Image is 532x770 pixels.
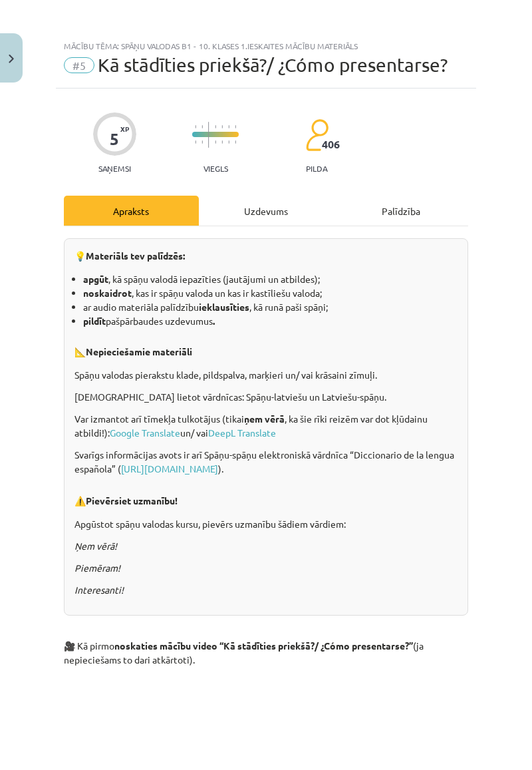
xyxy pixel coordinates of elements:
[86,494,178,506] b: Pievērsiet uzmanību!
[86,345,192,357] b: Nepieciešamie materiāli
[195,125,196,128] img: icon-short-line-57e1e144782c952c97e751825c79c345078a6d821885a25fce030b3d8c18986b.svg
[322,138,340,150] span: 406
[74,335,458,360] p: 📐
[201,140,203,144] img: icon-short-line-57e1e144782c952c97e751825c79c345078a6d821885a25fce030b3d8c18986b.svg
[86,250,185,262] strong: Materiāls tev palīdzēs:
[114,640,413,652] strong: noskaties mācību video “Kā stādīties priekšā?/ ¿Cómo presentarse?”
[93,164,136,173] p: Saņemsi
[208,427,276,439] a: DeepL Translate
[83,315,106,327] strong: pildīt
[215,140,216,144] img: icon-short-line-57e1e144782c952c97e751825c79c345078a6d821885a25fce030b3d8c18986b.svg
[305,118,329,152] img: students-c634bb4e5e11cddfef0936a35e636f08e4e9abd3cc4e673bd6f9a4125e45ecb1.svg
[235,125,236,128] img: icon-short-line-57e1e144782c952c97e751825c79c345078a6d821885a25fce030b3d8c18986b.svg
[74,562,120,574] i: Piemēram!
[83,300,458,314] li: ar audio materiāla palīdzību , kā runā paši spāņi;
[110,130,119,148] div: 5
[74,584,124,596] i: Interesanti!
[83,273,108,285] strong: apgūt
[110,427,180,439] a: Google Translate
[83,286,458,300] li: , kas ir spāņu valoda un kas ir kastīliešu valoda;
[64,41,468,51] div: Mācību tēma: Spāņu valodas b1 - 10. klases 1.ieskaites mācību materiāls
[306,164,327,173] p: pilda
[83,272,458,286] li: , kā spāņu valodā iepazīties (jautājumi un atbildes);
[120,125,129,132] span: XP
[83,314,458,328] li: pašpārbaudes uzdevumus
[74,249,458,264] p: 💡
[74,412,458,440] p: Var izmantot arī tīmekļa tulkotājus (tikai , ka šie rīki reizēm var dot kļūdainu atbildi!): un/ vai
[333,196,468,226] div: Palīdzība
[215,125,216,128] img: icon-short-line-57e1e144782c952c97e751825c79c345078a6d821885a25fce030b3d8c18986b.svg
[64,57,94,73] span: #5
[213,315,215,327] strong: .
[74,368,458,382] p: Spāņu valodas pierakstu klade, pildspalva, marķieri un/ vai krāsaini zīmuļi.
[221,140,223,144] img: icon-short-line-57e1e144782c952c97e751825c79c345078a6d821885a25fce030b3d8c18986b.svg
[201,125,203,128] img: icon-short-line-57e1e144782c952c97e751825c79c345078a6d821885a25fce030b3d8c18986b.svg
[64,616,468,667] p: 🎥 Kā pirmo (ja nepieciešams to dari atkārtoti).
[64,196,199,226] div: Apraksts
[121,463,218,475] a: [URL][DOMAIN_NAME]
[9,55,14,63] img: icon-close-lesson-0947bae3869378f0d4975bcd49f059093ad1ed9edebbc8119c70593378902aed.svg
[74,540,117,552] i: Ņem vērā!
[228,125,229,128] img: icon-short-line-57e1e144782c952c97e751825c79c345078a6d821885a25fce030b3d8c18986b.svg
[199,196,334,226] div: Uzdevums
[235,140,236,144] img: icon-short-line-57e1e144782c952c97e751825c79c345078a6d821885a25fce030b3d8c18986b.svg
[74,390,458,404] p: [DEMOGRAPHIC_DATA] lietot vārdnīcas: Spāņu-latviešu un Latviešu-spāņu.
[83,287,132,299] strong: noskaidrot
[74,517,458,531] p: Apgūstot spāņu valodas kursu, pievērs uzmanību šādiem vārdiem:
[74,484,458,509] p: ⚠️
[208,122,209,148] img: icon-long-line-d9ea69661e0d244f92f715978eff75569469978d946b2353a9bb055b3ed8787d.svg
[228,140,229,144] img: icon-short-line-57e1e144782c952c97e751825c79c345078a6d821885a25fce030b3d8c18986b.svg
[221,125,223,128] img: icon-short-line-57e1e144782c952c97e751825c79c345078a6d821885a25fce030b3d8c18986b.svg
[199,301,249,313] strong: ieklausīties
[74,448,458,476] p: Svarīgs informācijas avots ir arī Spāņu-spāņu elektroniskā vārdnīca “Diccionario de la lengua esp...
[195,140,196,144] img: icon-short-line-57e1e144782c952c97e751825c79c345078a6d821885a25fce030b3d8c18986b.svg
[98,54,448,76] span: Kā stādīties priekšā?/ ¿Cómo presentarse?
[244,413,285,425] b: ņem vērā
[203,164,228,173] p: Viegls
